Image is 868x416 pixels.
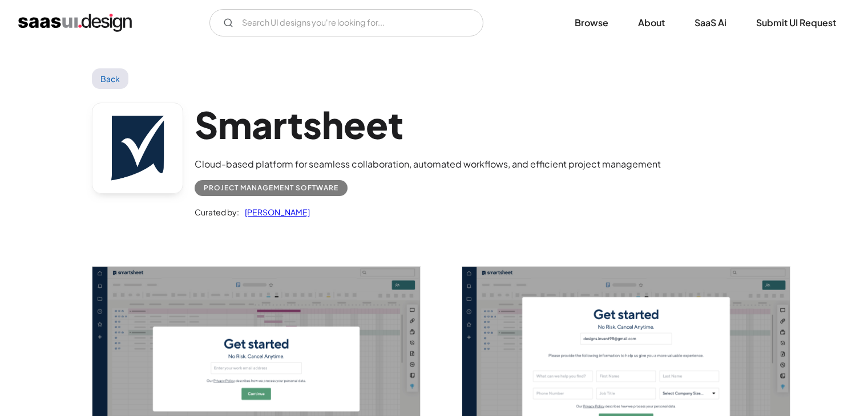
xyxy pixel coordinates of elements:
[681,10,740,35] a: SaaS Ai
[18,14,132,32] a: home
[209,9,483,36] form: Email Form
[209,9,483,36] input: Search UI designs you're looking for...
[561,10,622,35] a: Browse
[624,10,679,35] a: About
[239,205,310,219] a: [PERSON_NAME]
[195,205,239,219] div: Curated by:
[204,181,338,195] div: Project Management Software
[195,103,661,146] h1: Smartsheet
[742,10,850,35] a: Submit UI Request
[195,157,661,171] div: Cloud-based platform for seamless collaboration, automated workflows, and efficient project manag...
[92,68,129,89] a: Back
